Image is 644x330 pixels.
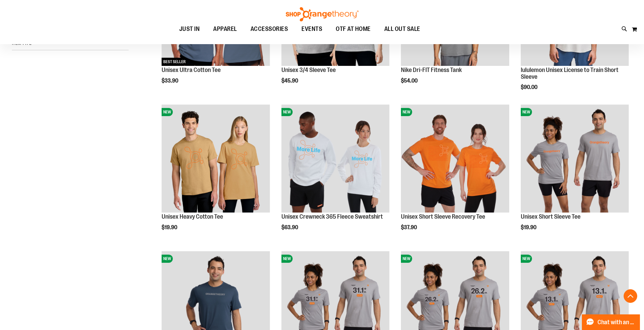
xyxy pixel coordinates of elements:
span: BEST SELLER [162,58,187,66]
span: $19.90 [521,224,537,231]
a: Unisex Short Sleeve Recovery Tee [401,213,485,220]
span: OTF AT HOME [336,21,371,37]
a: Unisex Short Sleeve Tee [521,213,581,220]
span: EVENTS [301,21,322,37]
a: Unisex 3/4 Sleeve Tee [281,67,336,73]
span: NEW [281,255,293,263]
img: Shop Orangetheory [285,7,360,21]
span: JUST IN [179,21,200,37]
a: Unisex Short Sleeve TeeNEW [521,105,629,214]
span: NEW [521,255,532,263]
span: $54.00 [401,78,419,84]
a: Unisex Short Sleeve Recovery TeeNEW [401,105,509,214]
a: lululemon Unisex License to Train Short Sleeve [521,67,619,80]
span: NEW [521,108,532,116]
span: $19.90 [162,224,178,231]
img: Unisex Short Sleeve Recovery Tee [401,105,509,213]
img: Unisex Short Sleeve Tee [521,105,629,213]
span: NEW [401,255,412,263]
a: Nike Dri-FIT Fitness Tank [401,67,462,73]
span: NEW [162,108,173,116]
div: product [517,101,632,248]
span: $63.90 [281,224,299,231]
a: Unisex Ultra Cotton Tee [162,67,221,73]
span: NEW [162,255,173,263]
img: Unisex Heavy Cotton Tee [162,105,270,213]
span: ACCESSORIES [251,21,288,37]
button: Back To Top [624,289,637,303]
span: NEW [401,108,412,116]
span: $37.90 [401,224,418,231]
img: Unisex Crewneck 365 Fleece Sweatshirt [281,105,389,213]
div: product [158,101,273,248]
span: ALL OUT SALE [384,21,420,37]
span: APPAREL [213,21,237,37]
button: Chat with an Expert [582,314,640,330]
div: product [398,101,512,248]
span: $90.00 [521,84,538,90]
a: Unisex Crewneck 365 Fleece SweatshirtNEW [281,105,389,214]
a: Unisex Heavy Cotton Tee [162,213,223,220]
a: Unisex Heavy Cotton TeeNEW [162,105,270,214]
a: Unisex Crewneck 365 Fleece Sweatshirt [281,213,383,220]
span: NEW [281,108,293,116]
span: $45.90 [281,78,299,84]
div: product [278,101,393,248]
span: Chat with an Expert [597,319,636,326]
span: $33.90 [162,78,179,84]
